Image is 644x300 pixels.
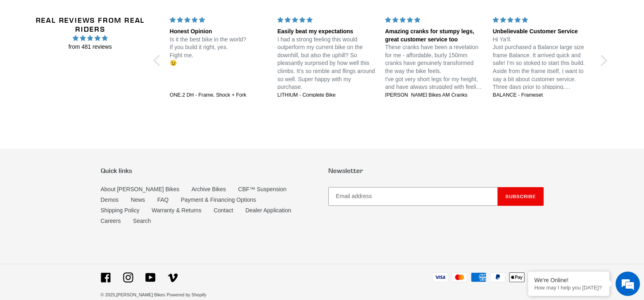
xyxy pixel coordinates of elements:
p: Is it the best bike in the world? If you build it right, yes. Fight me. 😉 [170,36,268,67]
div: We're Online! [534,277,603,283]
a: Archive Bikes [191,186,226,192]
button: Subscribe [498,187,544,206]
div: 5 stars [493,16,591,24]
p: These cranks have been a revelation for me - affordable, burly 150mm cranks have genuinely transf... [385,43,483,91]
a: Dealer Application [245,207,291,214]
a: Warranty & Returns [152,207,201,214]
a: Powered by Shopify [167,292,206,297]
a: Contact [214,207,233,214]
a: [PERSON_NAME] Bikes AM Cranks [385,92,483,99]
a: ONE.2 DH - Frame, Shock + Fork [170,92,268,99]
div: 5 stars [278,16,375,24]
p: Quick links [101,167,316,175]
span: from 481 reviews [32,43,148,51]
a: [PERSON_NAME] Bikes [116,292,165,297]
a: Demos [101,196,119,203]
div: Chat with us now [54,45,149,56]
div: Amazing cranks for stumpy legs, great customer service too [385,28,483,43]
span: We're online! [47,95,112,177]
small: © 2025, [101,292,165,297]
a: Careers [101,218,121,224]
a: About [PERSON_NAME] Bikes [101,186,180,192]
textarea: Type your message and hit 'Enter' [4,207,155,236]
a: Shipping Policy [101,207,140,214]
p: Newsletter [328,167,544,175]
span: Subscribe [505,193,536,199]
p: How may I help you today? [534,285,603,291]
div: Easily beat my expectations [278,28,375,36]
a: LITHIUM - Complete Bike [278,92,375,99]
div: 5 stars [385,16,483,24]
a: News [131,196,145,203]
span: 4.96 stars [32,34,148,43]
input: Email address [328,187,498,206]
p: Hi Ya’ll. Just purchased a Balance large size frame Balance. It arrived quick and safe! I’m so st... [493,36,591,91]
div: Honest Opinion [170,28,268,36]
div: 5 stars [170,16,268,24]
div: Navigation go back [9,45,21,57]
a: CBF™ Suspension [238,186,286,192]
a: Search [133,218,151,224]
p: I had a strong feeling this would outperform my current bike on the downhill, but also the uphill... [278,36,375,91]
a: BALANCE - Frameset [493,92,591,99]
img: d_696896380_company_1647369064580_696896380 [26,41,46,61]
a: Payment & Financing Options [181,196,256,203]
h2: Real Reviews from Real Riders [32,16,148,33]
a: FAQ [157,196,169,203]
div: Unbelievable Customer Service [493,28,591,36]
div: Minimize live chat window [133,4,153,24]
